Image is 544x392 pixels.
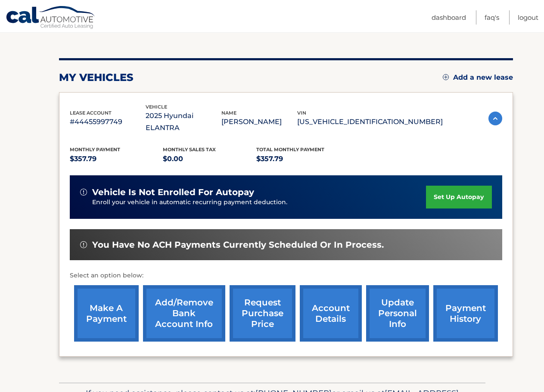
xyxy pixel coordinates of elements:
a: make a payment [74,285,139,342]
a: Add/Remove bank account info [143,285,225,342]
p: Enroll your vehicle in automatic recurring payment deduction. [92,198,426,207]
p: $357.79 [256,153,350,165]
span: Monthly sales Tax [163,146,216,152]
span: You have no ACH payments currently scheduled or in process. [92,240,384,250]
img: add.svg [443,74,449,80]
a: Dashboard [432,10,466,25]
a: update personal info [366,285,429,342]
img: alert-white.svg [80,189,87,196]
a: payment history [433,285,498,342]
a: Logout [518,10,538,25]
a: request purchase price [230,285,295,342]
img: accordion-active.svg [488,112,502,125]
span: vehicle [146,104,167,110]
a: Add a new lease [443,73,513,82]
a: FAQ's [485,10,499,25]
p: [US_VEHICLE_IDENTIFICATION_NUMBER] [297,116,443,128]
h2: my vehicles [59,71,134,84]
a: set up autopay [426,186,491,208]
p: $0.00 [163,153,256,165]
span: name [221,110,236,116]
span: lease account [70,110,112,116]
p: Select an option below: [70,271,502,281]
p: [PERSON_NAME] [221,116,297,128]
span: Total Monthly Payment [256,146,324,152]
p: $357.79 [70,153,163,165]
a: Cal Automotive [6,6,96,31]
span: vehicle is not enrolled for autopay [92,187,254,198]
p: 2025 Hyundai ELANTRA [146,110,221,134]
p: #44455997749 [70,116,146,128]
img: alert-white.svg [80,241,87,248]
span: vin [297,110,306,116]
span: Monthly Payment [70,146,120,152]
a: account details [300,285,362,342]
